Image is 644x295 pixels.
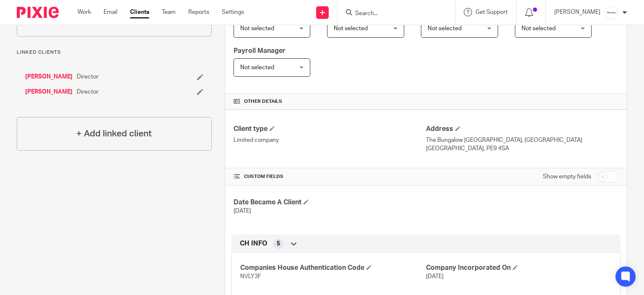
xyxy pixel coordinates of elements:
p: [GEOGRAPHIC_DATA], PE9 4SA [426,144,618,153]
img: Infinity%20Logo%20with%20Whitespace%20.png [605,6,618,19]
h4: Companies House Authentication Code [240,264,426,272]
a: Settings [222,8,244,16]
span: Not selected [240,65,274,70]
span: [DATE] [426,274,444,279]
p: The Bungalow [GEOGRAPHIC_DATA], [GEOGRAPHIC_DATA] [426,136,618,144]
p: Linked clients [17,49,212,56]
span: Other details [244,98,282,105]
a: [PERSON_NAME] [25,88,73,96]
a: Email [104,8,117,16]
span: Director [77,73,99,81]
input: Search [354,10,430,18]
span: CH INFO [240,239,267,248]
span: Not selected [334,26,368,31]
p: [PERSON_NAME] [554,8,600,16]
span: Not selected [428,26,462,31]
span: Director [77,88,99,96]
a: Team [162,8,176,16]
h4: CUSTOM FIELDS [234,173,426,180]
span: NVLY3F [240,274,261,279]
label: Show empty fields [543,172,591,181]
span: [DATE] [234,208,251,214]
span: Get Support [475,9,508,15]
a: Clients [130,8,149,16]
h4: Address [426,125,618,133]
h4: Client type [234,125,426,133]
span: Payroll Manager [234,47,286,54]
h4: Company Incorporated On [426,264,612,272]
span: 5 [277,240,280,248]
a: Reports [188,8,209,16]
h4: Date Became A Client [234,198,426,207]
span: Not selected [240,26,274,31]
a: Work [78,8,91,16]
a: [PERSON_NAME] [25,73,73,81]
span: Not selected [522,26,556,31]
p: Limited company [234,136,426,144]
img: Pixie [17,7,59,18]
h4: + Add linked client [76,127,152,140]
